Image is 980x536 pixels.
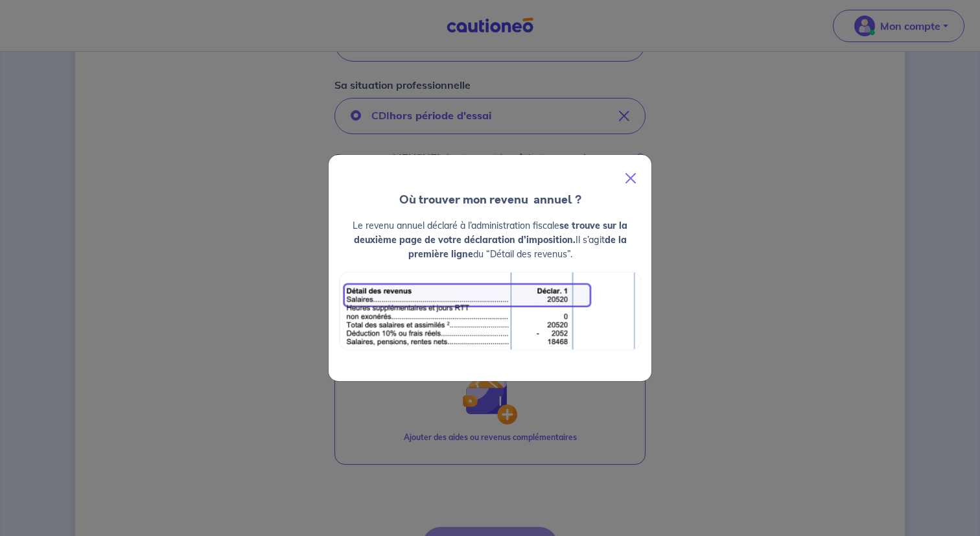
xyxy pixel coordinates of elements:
strong: se trouve sur la deuxième page de votre déclaration d’imposition. [354,220,628,246]
button: Close [615,160,646,196]
p: Le revenu annuel déclaré à l’administration fiscale Il s’agit du “Détail des revenus”. [339,218,641,261]
img: exemple_revenu.png [339,272,641,350]
strong: de la première ligne [408,234,627,260]
h4: Où trouver mon revenu annuel ? [329,191,651,208]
